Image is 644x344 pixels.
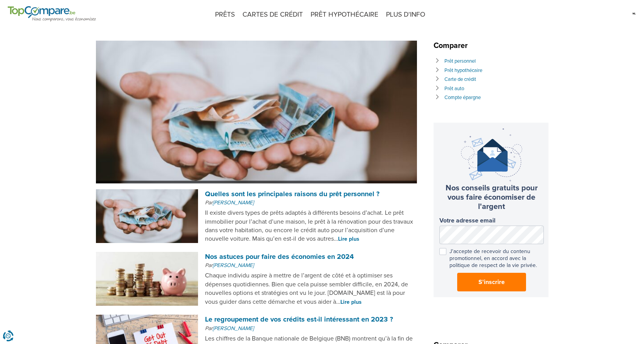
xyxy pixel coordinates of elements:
[205,325,417,332] p: Par
[205,209,417,243] p: Il existe divers types de prêts adaptés à différents besoins d’achat. Le prêt immobilier pour l’a...
[213,262,254,269] a: [PERSON_NAME]
[213,325,254,332] a: [PERSON_NAME]
[632,8,636,19] img: nl.svg
[434,41,471,50] span: Comparer
[205,271,417,306] p: Chaque individu aspire à mettre de l’argent de côté et à optimiser ses dépenses quotidiennes. Bie...
[96,189,198,243] img: Quelles sont les principales raisons du prêt personnel ?
[213,199,254,206] a: [PERSON_NAME]
[478,277,505,287] span: S'inscrire
[96,181,417,183] div: Pause
[457,273,526,291] button: S'inscrire
[338,236,359,242] a: Lire plus
[205,315,393,323] a: Le regroupement de vos crédits est-il intéressant en 2023 ?
[444,58,476,64] a: Prêt personnel
[439,183,544,211] h3: Nos conseils gratuits pour vous faire économiser de l'argent
[96,252,198,306] img: Nos astuces pour faire des économies en 2024
[205,252,354,261] a: Nos astuces pour faire des économies en 2024
[444,94,481,101] a: Compte épargne
[444,67,482,74] a: Prêt hypothécaire
[439,217,544,224] label: Votre adresse email
[461,128,522,181] img: newsletter
[205,190,379,198] a: Quelles sont les principales raisons du prêt personnel ?
[205,199,417,207] p: Par
[340,299,362,305] a: Lire plus
[444,86,464,92] a: Prêt auto
[439,248,544,269] label: J'accepte de recevoir du contenu promotionnel, en accord avec la politique de respect de la vie p...
[205,262,417,269] p: Par
[444,76,476,82] a: Carte de crédit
